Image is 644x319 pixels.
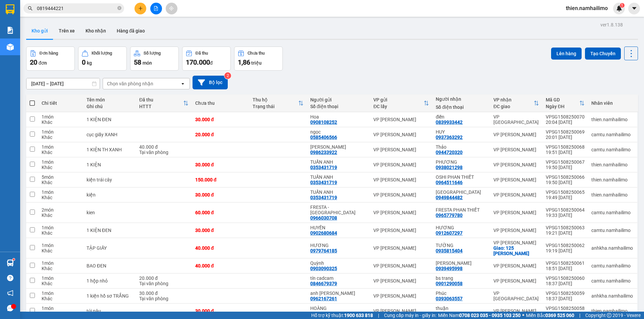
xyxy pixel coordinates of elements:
[591,278,634,284] div: camtu.namhailimo
[436,213,463,218] div: 0965779780
[344,313,373,318] strong: 1900 633 818
[436,243,487,248] div: TƯỜNG
[373,192,429,197] div: VP [PERSON_NAME]
[591,293,634,299] div: anhkha.namhailimo
[310,248,337,253] div: 0979764185
[436,281,463,286] div: 0901290058
[591,210,634,215] div: camtu.namhailimo
[436,275,487,281] div: bs trang
[154,6,158,11] span: file-add
[546,159,585,165] div: VPSG1508250067
[195,245,246,251] div: 40.000 đ
[92,51,112,56] div: Khối lượng
[546,180,585,185] div: 19:50 [DATE]
[139,150,189,155] div: Tại văn phòng
[310,205,367,215] div: FRESTA - SÀI GÒN
[493,291,539,301] div: VP [GEOGRAPHIC_DATA]
[585,48,621,60] button: Tạo Chuyến
[546,129,585,135] div: VPSG1508250069
[310,97,367,102] div: Người gửi
[130,47,179,71] button: Số lượng58món
[39,60,47,66] span: đơn
[310,243,367,248] div: HƯƠNG
[436,129,487,135] div: HUY
[373,293,429,299] div: VP [PERSON_NAME]
[195,162,246,167] div: 30.000 đ
[42,275,79,281] div: 1 món
[310,180,337,185] div: 0353431719
[42,311,79,316] div: Khác
[224,72,231,79] sup: 2
[310,275,367,281] div: tín cadcam
[42,207,79,213] div: 2 món
[42,189,79,195] div: 1 món
[42,213,79,218] div: Khác
[436,225,487,230] div: HƯƠNG
[87,117,132,122] div: 1 KIỆN ĐEN
[628,3,640,14] button: caret-down
[384,312,436,319] span: Cung cấp máy in - giấy in:
[546,243,585,248] div: VPSG1508250062
[607,313,611,318] span: copyright
[436,189,487,195] div: THÁI HÒA
[310,150,337,155] div: 0986233922
[28,6,33,11] span: search
[42,100,79,106] div: Chi tiết
[310,260,367,266] div: Quỳnh
[169,6,174,11] span: aim
[195,117,246,122] div: 30.000 đ
[195,263,246,268] div: 40.000 đ
[378,312,379,319] span: |
[546,119,585,125] div: 20:04 [DATE]
[310,306,367,311] div: HOÀNG
[493,308,539,314] div: VP [PERSON_NAME]
[522,314,524,317] span: ⚪️
[144,51,161,56] div: Số lượng
[546,296,585,301] div: 18:37 [DATE]
[7,275,13,281] span: question-circle
[195,100,246,106] div: Chưa thu
[238,58,250,66] span: 1,86
[493,263,539,268] div: VP [PERSON_NAME]
[493,245,539,256] div: Giao: 125 Đặng Văn Lãnh
[180,81,185,86] svg: open
[493,192,539,197] div: VP [PERSON_NAME]
[591,308,634,314] div: thien.namhailimo
[546,266,585,271] div: 18:51 [DATE]
[7,290,13,296] span: notification
[551,48,582,60] button: Lên hàng
[546,291,585,296] div: VPSG1508250059
[370,94,432,112] th: Toggle SortBy
[7,305,13,311] span: message
[87,228,132,233] div: 1 KIỆN ĐEN
[436,207,487,213] div: FRESTA PHAN THIẾT
[436,150,463,155] div: 0944720320
[545,313,574,318] strong: 0369 525 060
[139,281,189,286] div: Tại văn phòng
[546,189,585,195] div: VPSG1508250065
[42,150,79,155] div: Khác
[311,312,373,319] span: Hỗ trợ kỹ thuật:
[310,195,337,200] div: 0353431719
[87,104,132,109] div: Ghi chú
[310,165,337,170] div: 0353431719
[493,162,539,167] div: VP [PERSON_NAME]
[253,104,298,109] div: Trạng thái
[546,306,585,311] div: VPSG1508250058
[546,281,585,286] div: 18:37 [DATE]
[139,275,189,281] div: 20.000 đ
[253,97,298,102] div: Thu hộ
[373,228,429,233] div: VP [PERSON_NAME]
[195,132,246,137] div: 20.000 đ
[310,266,337,271] div: 0903090325
[373,104,424,109] div: ĐC lấy
[493,104,534,109] div: ĐC giao
[591,162,634,167] div: thien.namhailimo
[546,135,585,140] div: 20:01 [DATE]
[87,192,132,197] div: kiện
[546,114,585,119] div: VPSG1508250070
[546,207,585,213] div: VPSG1508250064
[195,210,246,215] div: 60.000 đ
[42,119,79,125] div: Khác
[493,177,539,182] div: VP [PERSON_NAME]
